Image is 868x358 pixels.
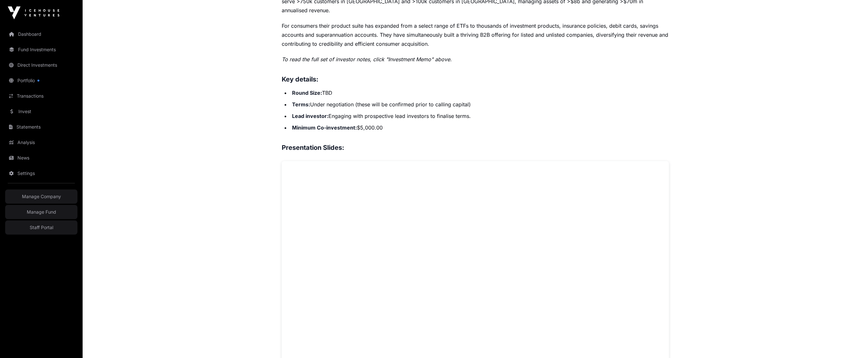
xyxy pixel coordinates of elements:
h3: Key details: [282,74,669,84]
a: Fund Investments [5,43,77,57]
li: $5,000.00 [290,123,669,132]
img: Icehouse Ventures Logo [8,6,59,19]
li: Under negotiation (these will be confirmed prior to calling capital) [290,100,669,109]
a: Dashboard [5,27,77,41]
strong: : [327,113,328,119]
a: Invest [5,104,77,119]
a: Statements [5,120,77,134]
a: Transactions [5,89,77,103]
strong: Round Size: [292,90,322,96]
a: News [5,151,77,165]
strong: Lead investor [292,113,327,119]
strong: Minimum Co-investment: [292,124,357,131]
em: To read the full set of investor notes, click "Investment Memo" above. [282,56,452,63]
a: Portfolio [5,73,77,88]
h3: Presentation Slides: [282,142,669,153]
a: Manage Fund [5,205,77,219]
iframe: Chat Widget [836,327,868,358]
a: Settings [5,166,77,180]
a: Manage Company [5,189,77,204]
li: TBD [290,88,669,97]
li: Engaging with prospective lead investors to finalise terms. [290,111,669,121]
a: Staff Portal [5,220,77,235]
a: Direct Investments [5,58,77,72]
p: For consumers their product suite has expanded from a select range of ETFs to thousands of invest... [282,21,669,48]
a: Analysis [5,135,77,150]
strong: Terms: [292,101,310,108]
